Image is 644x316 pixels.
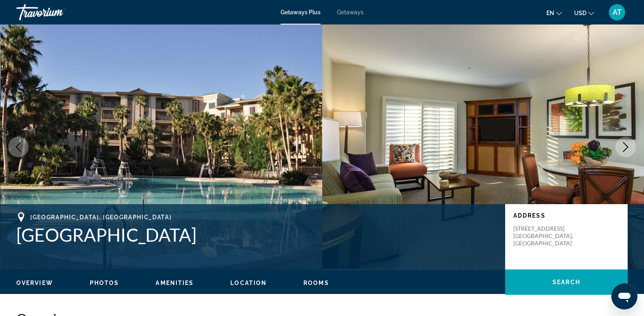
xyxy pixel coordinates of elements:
p: [STREET_ADDRESS] [GEOGRAPHIC_DATA], [GEOGRAPHIC_DATA] [513,225,579,247]
button: Previous image [8,137,29,157]
span: Search [553,279,580,285]
span: [GEOGRAPHIC_DATA], [GEOGRAPHIC_DATA] [30,214,172,220]
button: Rooms [303,279,329,287]
p: Address [513,212,619,219]
a: Getaways [337,9,363,16]
button: Location [230,279,267,287]
span: en [546,10,554,16]
h1: [GEOGRAPHIC_DATA] [16,224,497,245]
a: Getaways Plus [281,9,321,16]
button: Search [505,269,628,295]
button: Next image [615,137,636,157]
button: Change currency [574,7,594,19]
span: Photos [90,280,119,286]
button: Photos [90,279,119,287]
span: USD [574,10,586,16]
a: Travorium [16,2,98,23]
button: Overview [16,279,53,287]
button: Amenities [156,279,194,287]
span: Overview [16,280,53,286]
button: User Menu [606,4,628,21]
span: Location [230,280,267,286]
span: Amenities [156,280,194,286]
button: Change language [546,7,562,19]
span: Rooms [303,280,329,286]
span: AT [613,8,622,16]
iframe: Button to launch messaging window [611,283,637,309]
